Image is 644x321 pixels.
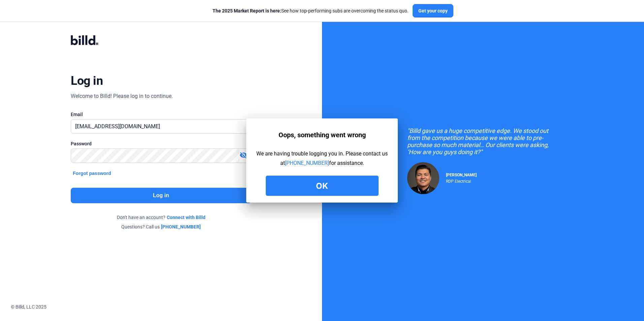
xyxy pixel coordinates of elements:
[285,160,329,166] a: [PHONE_NUMBER]
[213,7,409,14] div: See how top-performing subs are overcoming the status quo.
[256,149,388,168] div: We are having trouble logging you in. Please contact us at for assistance.
[279,129,366,141] div: Oops, something went wrong
[213,8,281,13] span: The 2025 Market Report is here:
[266,176,379,196] button: Ok
[413,4,453,17] button: Get your copy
